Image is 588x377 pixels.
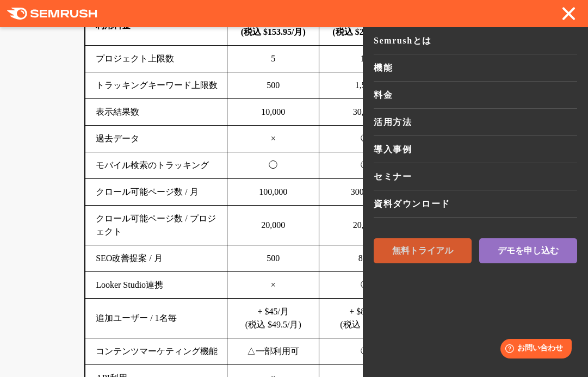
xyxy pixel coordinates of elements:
[392,245,453,257] span: 無料トライアル
[85,272,227,299] td: Looker Studio連携
[227,99,319,126] td: 10,000
[227,272,319,299] td: ×
[319,152,411,179] td: ◯
[227,72,319,99] td: 500
[319,72,411,99] td: 1,500
[85,72,227,99] td: トラッキングキーワード上限数
[85,126,227,152] td: 過去データ
[374,238,472,263] a: 無料トライアル
[319,46,411,72] td: 15
[85,179,227,206] td: クロール可能ページ数 / 月
[85,99,227,126] td: 表示結果数
[85,338,227,365] td: コンテンツマーケティング機能
[227,206,319,245] td: 20,000
[498,245,559,257] span: デモを申し込む
[85,206,227,245] td: クロール可能ページ数 / プロジェクト
[374,163,577,190] a: セミナー
[374,54,577,82] a: 機能
[227,299,319,338] td: + $45/月 (税込 $49.5/月)
[374,82,577,109] a: 料金
[227,46,319,72] td: 5
[85,245,227,272] td: SEO改善提案 / 月
[491,335,576,365] iframe: Help widget launcher
[319,206,411,245] td: 20,000
[85,152,227,179] td: モバイル検索のトラッキング
[319,272,411,299] td: ◯
[227,338,319,365] td: △一部利用可
[374,190,577,218] a: 資料ダウンロード
[374,27,577,54] a: Semrushとは
[227,179,319,206] td: 100,000
[374,109,577,136] a: 活用方法
[374,136,577,163] a: 導入事例
[85,46,227,72] td: プロジェクト上限数
[479,238,577,263] a: デモを申し込む
[227,245,319,272] td: 500
[319,299,411,338] td: + $80/月 (税込 $88/月)
[85,299,227,338] td: 追加ユーザー / 1名毎
[319,179,411,206] td: 300,000
[319,99,411,126] td: 30,000
[319,338,411,365] td: ◯
[227,126,319,152] td: ×
[319,245,411,272] td: 800
[319,126,411,152] td: ◯
[227,152,319,179] td: ◯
